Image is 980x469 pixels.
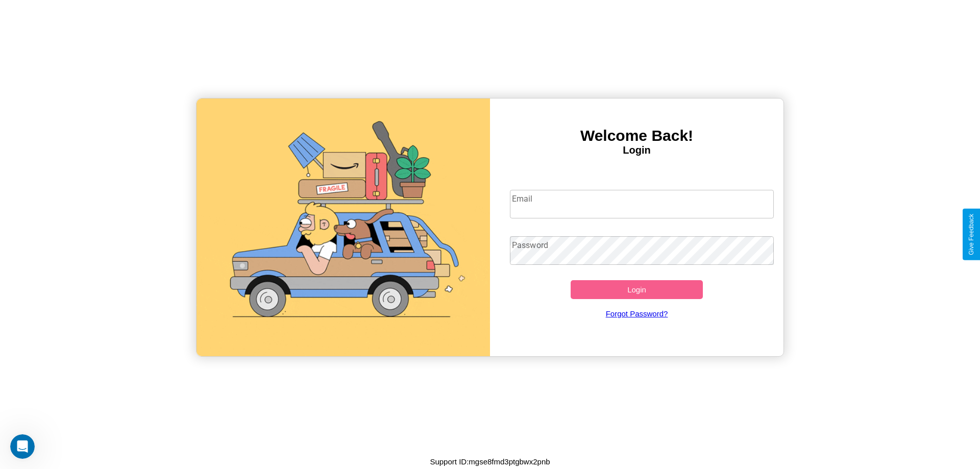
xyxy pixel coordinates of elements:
h3: Welcome Back! [490,127,783,144]
h4: Login [490,144,783,156]
a: Forgot Password? [505,299,769,328]
p: Support ID: mgse8fmd3ptgbwx2pnb [430,455,550,468]
iframe: Intercom live chat [10,434,35,459]
div: Give Feedback [968,214,975,255]
button: Login [571,280,703,299]
img: gif [197,98,490,356]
